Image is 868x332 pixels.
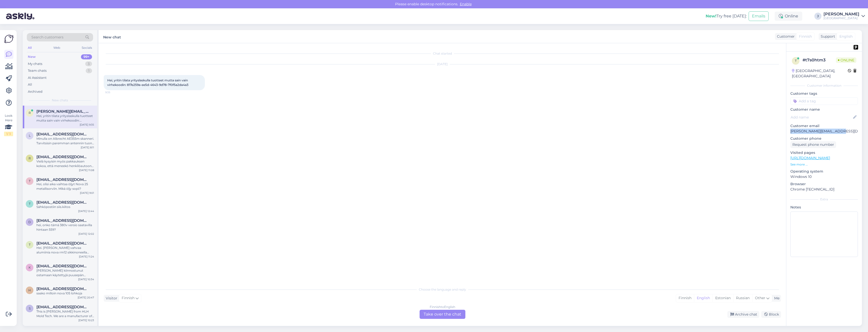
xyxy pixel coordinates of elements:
div: Visitor [104,296,117,301]
div: Team chats [28,68,47,73]
span: Finnish [122,295,135,301]
span: Timo.Silvennoinen@viitasaari.fi [36,200,89,205]
div: [DATE] 20:47 [78,296,94,299]
span: serena@hlhmold.com [36,305,89,309]
span: r [29,156,31,160]
div: Russian [733,294,752,302]
span: New chats [52,98,68,103]
div: Hei, yritin tilata yrityslaskulla tuotteet mutta sain vain virhekoodin: 817e259a-ee5d-4643-9d78-7... [36,114,94,123]
div: 3 [85,61,92,66]
div: My chats [28,61,42,66]
p: Browser [790,181,858,187]
a: [URL][DOMAIN_NAME] [790,156,830,160]
div: Online [775,12,802,21]
div: [DATE] 10:34 [78,277,94,281]
span: l [29,134,31,137]
div: This is [PERSON_NAME] from HLH Mold Tech. We are a manufacturer of prototypes, CNC machining in m... [36,309,94,318]
span: Online [836,57,856,63]
p: Chrome [TECHNICAL_ID] [790,187,858,192]
p: Customer tags [790,91,858,96]
div: All [27,44,33,51]
img: Askly Logo [4,34,14,44]
div: # t7s0htm3 [802,57,836,63]
div: Customer information [790,83,858,88]
span: katis9910@gmail.com [36,264,89,268]
b: New! [706,14,717,18]
span: Tero.lehtonen85@gmail.com [36,241,89,246]
div: AI Assistant [28,75,47,80]
div: Archive chat [727,311,759,318]
div: Web [52,44,61,51]
div: All [28,82,32,87]
div: Take over the chat [420,310,465,319]
div: Hei. [PERSON_NAME] vahvaa alumiinia nova rm12 sikkinoneella pystyy työstämään? [36,246,94,255]
div: [GEOGRAPHIC_DATA], [GEOGRAPHIC_DATA] [792,68,848,79]
div: Block [761,311,781,318]
span: Hei, yritin tilata yrityslaskulla tuotteet mutta sain vain virhekoodin: 817e259a-ee5d-4643-9d78-7... [107,78,189,87]
div: 99+ [81,54,92,59]
div: [DATE] 12:02 [78,232,94,236]
div: Support [819,34,835,39]
span: T [29,243,31,247]
span: d [28,220,31,224]
p: Customer phone [790,136,858,141]
span: k [29,266,31,269]
div: hei, onko tämä 380v versio saatavilla hintaan 559? [36,223,94,232]
div: [GEOGRAPHIC_DATA] [823,16,859,20]
div: [DATE] 10:23 [78,318,94,322]
div: J [814,13,821,20]
div: Extra [790,197,858,202]
div: [PERSON_NAME] [823,12,859,16]
span: h [28,288,31,292]
div: Look Here [4,113,13,136]
div: English [694,294,712,302]
div: [DATE] 11:24 [79,255,94,258]
div: Try free [DATE]: [706,13,747,19]
span: Finnish [799,34,812,39]
p: Customer name [790,107,858,112]
span: Tapio.hannula56@gmail.com [36,177,89,182]
div: 1 / 3 [4,132,13,136]
span: Search customers [31,35,63,40]
div: Request phone number [790,141,836,148]
div: Customer [775,34,795,39]
div: Vielä kysyisin myös pakkauksen kokoa, että meneekö henkilöautoon ilman peräkärryä :) [36,159,94,168]
div: Hei, olisi aika vaihtaa öljyt Nova 25 metallisorviin. Mikä öljy sopii? [36,182,94,191]
div: [DATE] 8:11 [81,146,94,149]
input: Add a tag [790,97,858,105]
a: [PERSON_NAME][GEOGRAPHIC_DATA] [823,12,865,20]
span: s [29,306,31,310]
div: Socials [81,44,93,51]
div: New [28,54,36,59]
span: t [795,59,797,63]
span: T [29,202,31,206]
button: Emails [749,11,769,21]
span: r [29,111,31,115]
span: Enable [458,2,473,6]
p: [PERSON_NAME][EMAIL_ADDRESS][DOMAIN_NAME] [790,129,858,134]
div: Chat started [104,51,781,56]
span: Other [755,296,765,300]
span: heikkikuronen989@gmail.com [36,287,89,291]
div: [DATE] [104,62,781,66]
span: laaksonen556@gmail.com [36,132,89,136]
p: Visited pages [790,150,858,155]
p: Notes [790,205,858,210]
div: [PERSON_NAME] kiinnostunut ostamaan käytettyjä puusepän teollisuus koneita? [36,268,94,277]
p: See more ... [790,162,858,167]
div: [DATE] 12:44 [78,209,94,213]
div: Finnish to English [430,305,455,309]
p: Operating system [790,169,858,174]
p: Windows 10 [790,174,858,179]
span: 9:35 [105,90,124,94]
div: [DATE] 9:35 [80,123,94,127]
div: [DATE] 9:01 [80,191,94,195]
div: Minulla on Albrecht AE355m skanneri. Tarvitsisin paremman antennin tuon teleskoopi antennin tilal... [36,136,94,146]
span: raipe76@gmail.com [36,155,89,159]
p: Customer email [790,123,858,129]
div: saako milloin nova 105 lohkoja [36,291,94,296]
div: Finnish [676,294,694,302]
span: rolf.qvarnstrom@saxby.fi [36,109,89,114]
div: Estonian [712,294,733,302]
div: Choose the language and reply [104,287,781,292]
